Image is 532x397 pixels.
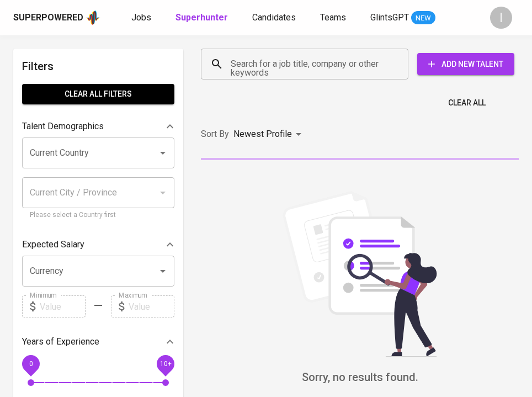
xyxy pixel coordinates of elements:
span: Jobs [131,12,151,23]
a: GlintsGPT NEW [370,11,435,25]
p: Please select a Country first [30,210,167,221]
h6: Sorry, no results found. [201,368,519,386]
span: NEW [411,13,435,24]
p: Expected Salary [22,238,84,251]
a: Superhunter [175,11,230,25]
span: Teams [320,12,346,23]
div: Superpowered [13,12,83,24]
span: GlintsGPT [370,12,409,23]
p: Newest Profile [233,128,292,141]
input: Value [129,295,174,317]
div: I [490,7,512,29]
span: Add New Talent [426,57,506,71]
button: Open [155,145,171,161]
span: 10+ [159,360,171,368]
p: Talent Demographics [22,120,104,133]
button: Add New Talent [417,53,514,75]
img: app logo [86,9,100,26]
input: Value [40,295,86,317]
span: Clear All [448,96,486,110]
b: Superhunter [175,12,228,23]
h6: Filters [22,57,174,75]
a: Jobs [131,11,153,25]
button: Open [155,263,171,279]
div: Expected Salary [22,234,174,256]
img: file_searching.svg [277,191,443,357]
div: Talent Demographics [22,115,174,137]
a: Superpoweredapp logo [13,9,100,26]
div: Newest Profile [233,124,305,145]
p: Years of Experience [22,335,99,348]
button: Clear All filters [22,84,174,104]
a: Teams [320,11,348,25]
span: Candidates [252,12,296,23]
a: Candidates [252,11,298,25]
button: Clear All [444,93,490,113]
p: Sort By [201,128,229,141]
span: Clear All filters [31,87,166,101]
span: 0 [29,360,33,368]
div: Years of Experience [22,331,174,353]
